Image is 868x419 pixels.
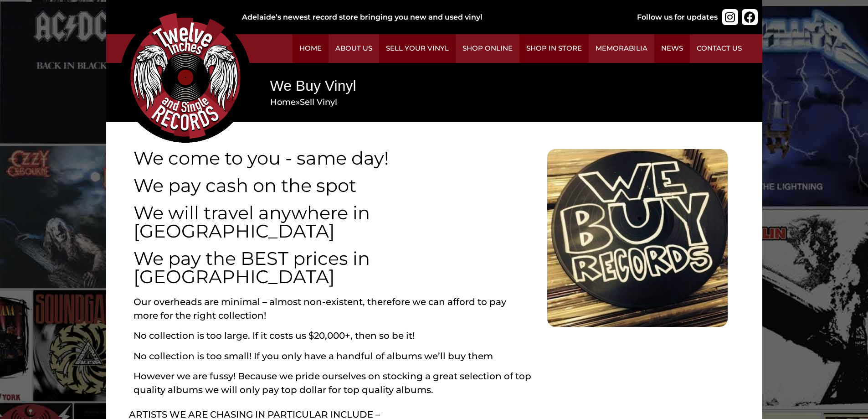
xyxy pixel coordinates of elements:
p: No collection is too large. If it costs us $20,000+, then so be it! [134,329,531,342]
h2: We will travel anywhere in [GEOGRAPHIC_DATA] [134,204,531,240]
p: However we are fussy! Because we pride ourselves on stocking a great selection of top quality alb... [134,369,531,397]
div: Follow us for updates [637,12,718,23]
a: Memorabilia [589,34,654,63]
a: About Us [329,34,379,63]
p: No collection is too small! If you only have a handful of albums we’ll buy them [134,349,531,363]
a: Shop in Store [519,34,589,63]
h2: We come to you - same day! [134,149,531,167]
a: Contact Us [690,34,749,63]
span: Sell Vinyl [300,97,337,107]
a: Sell Your Vinyl [379,34,456,63]
img: We Buy Records Adelaide [547,149,728,327]
div: Adelaide’s newest record store bringing you new and used vinyl [242,12,607,23]
span: » [270,97,337,107]
h1: We Buy Vinyl [270,76,729,96]
a: Home [270,97,296,107]
h2: We pay the BEST prices in [GEOGRAPHIC_DATA] [134,249,531,286]
a: Home [293,34,329,63]
h2: We pay cash on the spot [134,176,531,195]
a: Shop Online [456,34,519,63]
p: Our overheads are minimal – almost non-existent, therefore we can afford to pay more for the righ... [134,295,531,322]
a: News [654,34,690,63]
